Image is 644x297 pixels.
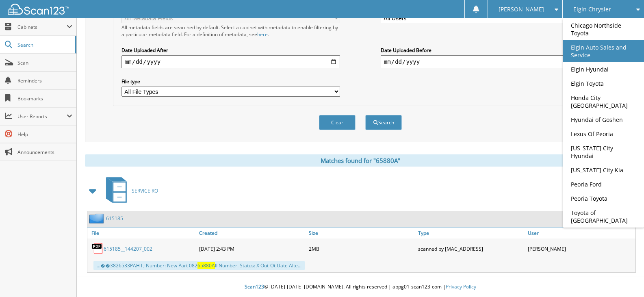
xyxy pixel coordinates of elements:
a: [US_STATE] City Hyundai [563,141,644,163]
img: scan123-logo-white.svg [8,4,69,15]
span: Bookmarks [17,95,72,102]
label: File type [121,78,340,85]
button: Clear [319,115,356,130]
div: [DATE] 2:43 PM [197,241,307,257]
a: Size [307,228,416,238]
span: Announcements [17,149,72,156]
a: File [87,228,197,238]
a: 615185__144207_002 [104,245,152,252]
a: Peoria Ford [563,177,644,191]
span: Search [17,41,71,48]
div: [PERSON_NAME] [526,241,635,257]
a: Type [416,228,526,238]
a: 615185 [106,215,123,222]
input: start [121,55,340,68]
span: Elgin Chrysler [573,7,611,12]
a: Elgin Auto Sales and Service [563,40,644,62]
a: [US_STATE] City Kia [563,163,644,177]
img: folder2.png [89,213,106,223]
div: © [DATE]-[DATE] [DOMAIN_NAME]. All rights reserved | appg01-scan123-com | [77,277,644,297]
a: Created [197,228,307,238]
label: Date Uploaded After [121,47,340,54]
span: Scan [17,59,72,66]
span: Reminders [17,77,72,84]
div: 2MB [307,241,416,257]
a: Chicago Northside Toyota [563,18,644,40]
span: Help [17,131,72,138]
a: here [257,31,268,38]
span: 65880A [197,262,215,269]
a: Peoria Toyota [563,191,644,206]
a: Privacy Policy [446,283,476,290]
span: User Reports [17,113,67,120]
div: All metadata fields are searched by default. Select a cabinet with metadata to enable filtering b... [121,24,340,38]
iframe: Chat Widget [603,258,644,297]
a: User [526,228,635,238]
a: Lexus Of Peoria [563,127,644,141]
a: Elgin Hyundai [563,62,644,76]
span: Scan123 [245,283,264,290]
a: Hyundai of Goshen [563,113,644,127]
span: Cabinets [17,24,67,30]
a: Elgin Toyota [563,76,644,91]
div: scanned by [MAC_ADDRESS] [416,241,526,257]
label: Date Uploaded Before [381,47,599,54]
img: PDF.png [91,243,104,255]
a: SERVICE RO [101,175,158,207]
div: ...��3826533PAH I ; Number: New Part 082 II Number. Status: X Out-Ot Uate Alte... [93,261,305,270]
a: Toyota of [GEOGRAPHIC_DATA] [563,206,644,228]
a: Honda City [GEOGRAPHIC_DATA] [563,91,644,113]
input: end [381,55,599,68]
button: Search [365,115,402,130]
div: Matches found for "65880A" [85,154,636,167]
span: [PERSON_NAME] [499,7,544,12]
span: SERVICE RO [132,187,158,194]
